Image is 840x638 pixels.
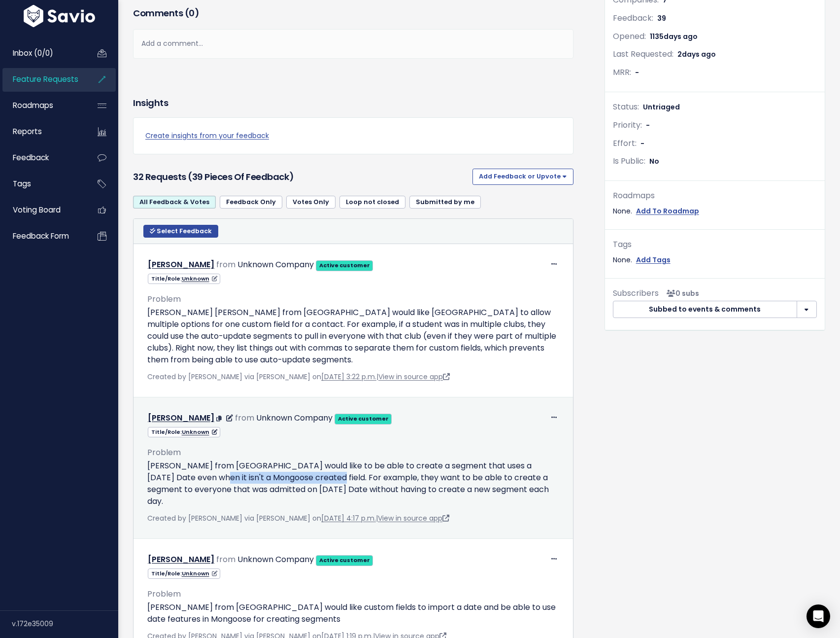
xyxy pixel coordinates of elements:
[649,156,659,166] span: No
[133,196,216,209] a: All Feedback & Votes
[640,139,644,148] span: -
[216,554,235,565] span: from
[806,604,830,628] div: Open Intercom Messenger
[2,199,82,221] a: Voting Board
[613,155,645,167] span: Is Public:
[220,196,282,209] a: Feedback Only
[339,196,405,209] a: Loop not closed
[636,254,671,266] a: Add Tags
[2,94,82,117] a: Roadmaps
[613,301,797,319] button: Subbed to events & comments
[613,254,817,266] div: None.
[216,259,235,270] span: from
[613,48,673,60] span: Last Requested:
[182,275,217,283] a: Unknown
[235,412,254,424] span: from
[12,611,118,637] div: v.172e35009
[286,196,336,209] a: Votes Only
[13,100,53,110] span: Roadmaps
[13,178,31,189] span: Tags
[182,569,217,577] a: Unknown
[2,120,82,143] a: Reports
[472,169,573,184] button: Add Feedback or Upvote
[237,258,314,272] div: Unknown Company
[148,412,214,424] a: [PERSON_NAME]
[147,460,559,507] p: [PERSON_NAME] from [GEOGRAPHIC_DATA] would like to be able to create a segment that uses a [DATE]...
[147,602,559,625] p: [PERSON_NAME] from [GEOGRAPHIC_DATA] would like custom fields to import a date and be able to use...
[13,126,42,137] span: Reports
[682,49,716,59] span: days ago
[148,554,214,565] a: [PERSON_NAME]
[2,225,82,248] a: Feedback form
[409,196,481,209] a: Submitted by me
[133,6,573,20] h3: Comments ( )
[321,513,376,523] a: [DATE] 4:17 p.m.
[13,74,78,84] span: Feature Requests
[319,556,370,564] strong: Active customer
[663,288,699,298] span: <p><strong>Subscribers</strong><br><br> No subscribers yet<br> </p>
[643,102,680,112] span: Untriaged
[635,68,639,77] span: -
[646,120,650,130] span: -
[148,259,214,270] a: [PERSON_NAME]
[157,227,212,235] span: Select Feedback
[133,170,469,184] h3: 32 Requests (39 pieces of Feedback)
[2,173,82,195] a: Tags
[133,29,573,58] div: Add a comment...
[147,293,181,305] span: Problem
[147,447,181,458] span: Problem
[338,415,389,423] strong: Active customer
[148,427,220,437] span: Title/Role:
[13,205,61,215] span: Voting Board
[613,138,637,149] span: Effort:
[147,372,450,382] span: Created by [PERSON_NAME] via [PERSON_NAME] on |
[148,274,220,284] span: Title/Role:
[636,205,699,217] a: Add To Roadmap
[650,32,698,41] span: 1135
[189,7,195,19] span: 0
[2,146,82,169] a: Feedback
[657,13,666,23] span: 39
[147,588,181,600] span: Problem
[21,5,98,27] img: logo-white.9d6f32f41409.svg
[133,96,168,110] h3: Insights
[321,372,376,382] a: [DATE] 3:22 p.m.
[182,428,217,436] a: Unknown
[613,101,639,112] span: Status:
[613,31,646,42] span: Opened:
[378,513,449,523] a: View in source app
[613,189,817,203] div: Roadmaps
[256,411,333,425] div: Unknown Company
[613,238,817,252] div: Tags
[148,568,220,579] span: Title/Role:
[2,68,82,91] a: Feature Requests
[13,231,69,241] span: Feedback form
[664,32,698,41] span: days ago
[613,205,817,217] div: None.
[13,48,53,58] span: Inbox (0/0)
[613,119,642,131] span: Priority:
[147,513,449,523] span: Created by [PERSON_NAME] via [PERSON_NAME] on |
[319,261,370,269] strong: Active customer
[378,372,450,382] a: View in source app
[2,42,82,65] a: Inbox (0/0)
[145,130,561,142] a: Create insights from your feedback
[677,49,716,59] span: 2
[237,553,314,567] div: Unknown Company
[613,67,631,78] span: MRR:
[613,12,653,24] span: Feedback:
[147,307,559,366] p: [PERSON_NAME] [PERSON_NAME] from [GEOGRAPHIC_DATA] would like [GEOGRAPHIC_DATA] to allow multiple...
[613,287,659,299] span: Subscribers
[13,152,49,163] span: Feedback
[143,225,218,238] button: Select Feedback
[216,416,222,422] i: Copy Email to clipboard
